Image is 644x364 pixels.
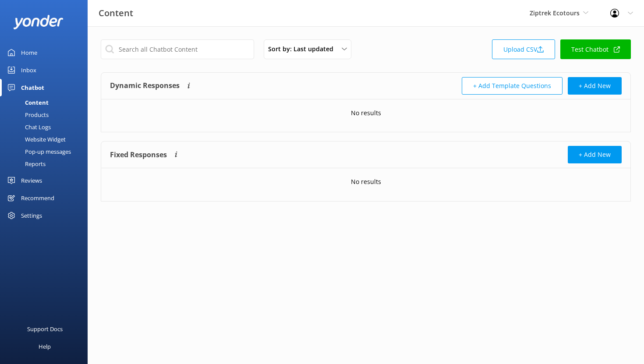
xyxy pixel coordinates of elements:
[21,172,42,189] div: Reviews
[5,158,46,170] div: Reports
[101,39,254,59] input: Search all Chatbot Content
[21,79,44,96] div: Chatbot
[110,146,167,163] h4: Fixed Responses
[5,121,88,133] a: Chat Logs
[462,77,563,95] button: + Add Template Questions
[351,108,381,118] p: No results
[5,145,71,158] div: Pop-up messages
[21,189,54,207] div: Recommend
[5,109,49,121] div: Products
[560,39,631,59] a: Test Chatbot
[568,77,622,95] button: + Add New
[568,146,622,163] button: + Add New
[21,207,42,224] div: Settings
[530,9,580,17] span: Ziptrek Ecotours
[5,109,88,121] a: Products
[13,15,64,29] img: yonder-white-logo.png
[5,121,51,133] div: Chat Logs
[5,96,49,109] div: Content
[5,145,88,158] a: Pop-up messages
[5,133,66,145] div: Website Widget
[351,177,381,187] p: No results
[21,61,36,79] div: Inbox
[5,96,88,109] a: Content
[99,6,133,20] h3: Content
[21,44,37,61] div: Home
[110,77,180,95] h4: Dynamic Responses
[39,338,51,355] div: Help
[5,158,88,170] a: Reports
[5,133,88,145] a: Website Widget
[27,320,63,338] div: Support Docs
[492,39,555,59] a: Upload CSV
[268,44,339,54] span: Sort by: Last updated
